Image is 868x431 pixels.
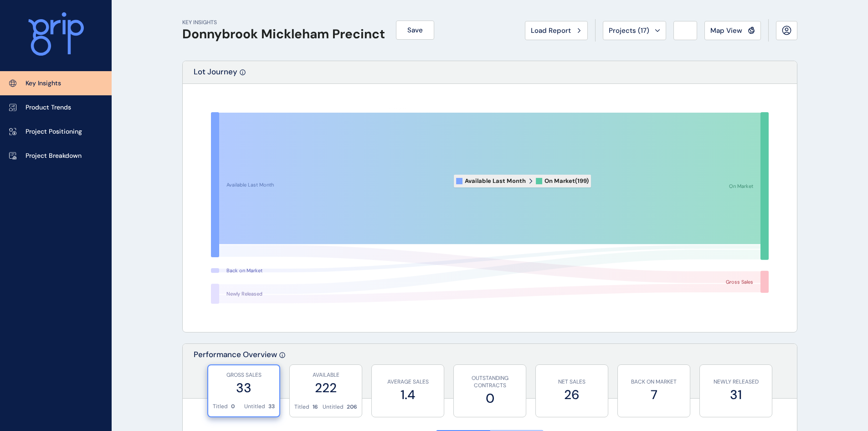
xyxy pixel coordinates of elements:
p: AVAILABLE [294,371,357,379]
h1: Donnybrook Mickleham Precinct [182,26,385,42]
span: Load Report [531,26,571,35]
button: Load Report [525,21,588,40]
p: 0 [231,403,235,410]
label: 26 [540,386,603,404]
button: Save [396,21,434,40]
button: Projects (17) [603,21,666,40]
p: Untitled [323,403,344,411]
p: NET SALES [540,378,603,386]
p: Key Insights [26,79,61,88]
p: AVERAGE SALES [376,378,439,386]
p: Product Trends [26,103,71,112]
label: 31 [704,386,767,404]
p: Lot Journey [194,67,237,83]
p: BACK ON MARKET [622,378,685,386]
p: Project Breakdown [26,151,82,161]
p: Titled [213,403,228,410]
p: OUTSTANDING CONTRACTS [458,374,521,390]
p: Untitled [244,403,265,410]
p: GROSS SALES [213,371,275,379]
p: 206 [347,403,357,411]
label: 1.4 [376,386,439,404]
span: Projects ( 17 ) [609,26,649,35]
p: Titled [294,403,309,411]
span: Map View [710,26,742,35]
span: Save [407,26,423,35]
label: 0 [458,389,521,407]
label: 7 [622,386,685,404]
p: 33 [268,403,275,410]
p: Performance Overview [194,349,277,398]
button: Map View [704,21,761,40]
label: 222 [294,379,357,397]
label: 33 [213,379,275,397]
p: 16 [313,403,318,411]
p: KEY INSIGHTS [182,19,385,26]
p: NEWLY RELEASED [704,378,767,386]
p: Project Positioning [26,127,82,136]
